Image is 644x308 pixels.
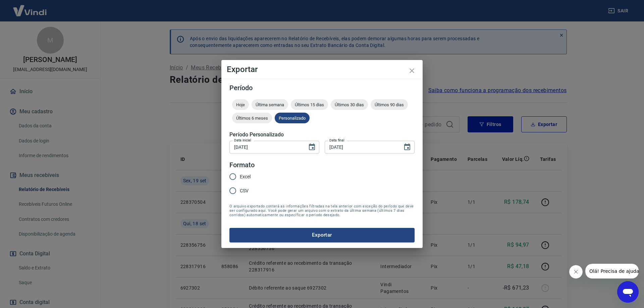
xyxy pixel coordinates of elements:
div: Últimos 90 dias [371,99,408,110]
h4: Exportar [227,65,417,73]
span: Personalizado [275,116,310,121]
button: Choose date, selected date is 10 de set de 2025 [305,140,319,154]
span: CSV [240,187,249,194]
span: Hoje [232,102,249,107]
button: Exportar [229,228,415,242]
button: close [404,63,420,79]
span: Excel [240,173,251,180]
iframe: Botão para abrir a janela de mensagens [617,281,639,303]
span: O arquivo exportado conterá as informações filtradas na tela anterior com exceção do período que ... [229,204,415,217]
div: Últimos 6 meses [232,113,272,123]
span: Últimos 90 dias [371,102,408,107]
iframe: Mensagem da empresa [585,264,639,279]
h5: Período Personalizado [229,131,415,138]
h5: Período [229,84,415,91]
legend: Formato [229,160,255,170]
input: DD/MM/YYYY [229,141,303,153]
button: Choose date, selected date is 19 de set de 2025 [400,140,414,154]
div: Últimos 15 dias [291,99,328,110]
span: Últimos 30 dias [331,102,368,107]
input: DD/MM/YYYY [325,141,398,153]
span: Últimos 15 dias [291,102,328,107]
span: Olá! Precisa de ajuda? [4,5,56,10]
label: Data inicial [234,138,251,143]
span: Última semana [252,102,288,107]
div: Hoje [232,99,249,110]
label: Data final [329,138,344,143]
div: Última semana [252,99,288,110]
div: Personalizado [275,113,310,123]
div: Últimos 30 dias [331,99,368,110]
span: Últimos 6 meses [232,116,272,121]
iframe: Fechar mensagem [569,265,583,279]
